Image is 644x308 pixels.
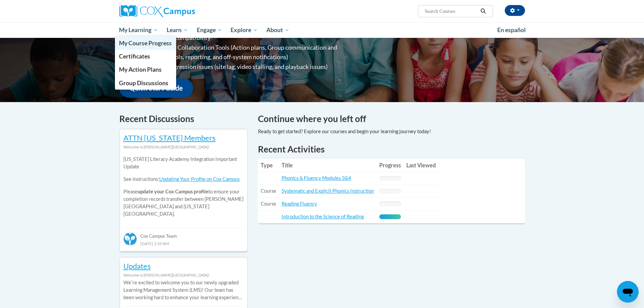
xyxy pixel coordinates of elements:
li: Diminished progression issues (site lag, video stalling, and playback issues) [133,62,364,72]
iframe: Button to launch messaging window [617,281,639,303]
a: Explore [226,22,262,38]
span: Explore [231,26,258,34]
a: Systematic and Explicit Phonics Instruction [282,188,374,194]
a: Engage [192,22,226,38]
p: See instructions: [123,175,244,183]
h4: Recent Discussions [119,112,248,125]
input: Search Courses [424,7,478,15]
div: Progress, % [379,214,401,219]
div: Please to ensure your completion records transfer between [PERSON_NAME][GEOGRAPHIC_DATA] and [US_... [123,151,244,223]
div: Welcome to [PERSON_NAME][GEOGRAPHIC_DATA]! [123,271,244,279]
span: My Course Progress [119,40,172,47]
a: About [262,22,294,38]
div: Main menu [109,22,535,38]
a: My Action Plans [115,63,176,76]
a: Updates [123,261,151,270]
span: Certificates [119,53,150,60]
span: Group Discussions [119,79,168,87]
a: En español [493,23,530,37]
a: My Learning [115,22,163,38]
a: Introduction to the Science of Reading [282,214,364,219]
span: Learn [167,26,188,34]
div: [DATE] 3:39 AM [123,240,244,247]
a: Updating Your Profile on Cox Campus [159,176,240,182]
p: [US_STATE] Literacy Academy Integration Important Update [123,156,244,170]
span: Course [261,188,276,194]
th: Progress [377,159,404,172]
div: Cox Campus Team [123,228,244,240]
a: Learn [162,22,192,38]
p: Weʹre excited to welcome you to our newly upgraded Learning Management System (LMS)! Our team has... [123,279,244,301]
th: Title [279,159,377,172]
span: En español [497,26,526,33]
div: Welcome to [PERSON_NAME][GEOGRAPHIC_DATA]! [123,143,244,151]
img: Cox Campus [119,5,195,17]
span: Engage [197,26,222,34]
a: Certificates [115,50,176,63]
h1: Recent Activities [258,143,525,155]
img: Cox Campus Team [123,232,137,246]
span: About [266,26,289,34]
a: Phonics & Fluency Modules 3&4 [282,175,351,181]
span: Course [261,201,276,207]
a: Reading Fluency [282,201,317,207]
a: Group Discussions [115,76,176,90]
b: update your Cox Campus profile [138,189,208,194]
button: Account Settings [505,5,525,16]
h4: Continue where you left off [258,112,525,125]
span: My Action Plans [119,66,162,73]
a: ATTN [US_STATE] Members [123,133,216,142]
button: Search [478,7,488,15]
li: Enhanced Group Collaboration Tools (Action plans, Group communication and collaboration tools, re... [133,43,364,62]
span: My Learning [119,26,158,34]
th: Last Viewed [404,159,438,172]
a: Cox Campus [119,5,248,17]
a: My Course Progress [115,37,176,50]
th: Type [258,159,279,172]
